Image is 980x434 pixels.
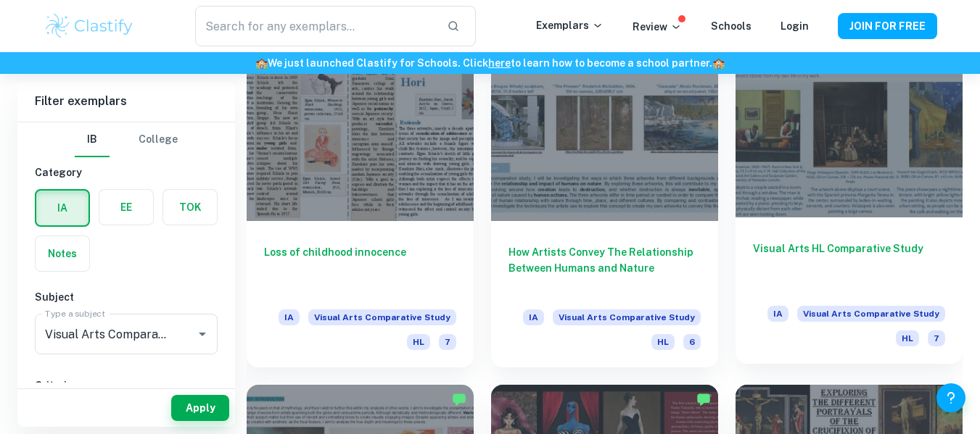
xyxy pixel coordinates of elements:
[45,307,105,320] label: Type a subject
[264,244,456,292] h6: Loss of childhood innocence
[247,51,474,367] a: Loss of childhood innocenceIAVisual Arts Comparative StudyHL7
[838,13,937,39] button: JOIN FOR FREE
[696,392,711,406] img: Marked
[75,122,110,157] button: IB
[195,6,435,46] input: Search for any exemplars...
[35,164,218,180] h6: Category
[308,309,456,325] span: Visual Arts Comparative Study
[936,383,965,412] button: Help and Feedback
[192,324,213,344] button: Open
[928,330,945,346] span: 7
[553,309,701,325] span: Visual Arts Comparative Study
[797,306,945,322] span: Visual Arts Comparative Study
[17,81,235,122] h6: Filter exemplars
[35,377,218,393] h6: Criteria
[3,55,977,71] h6: We just launched Clastify for Schools. Click to learn how to become a school partner.
[255,57,268,69] span: 🏫
[711,20,752,32] a: Schools
[171,395,229,421] button: Apply
[523,309,544,325] span: IA
[139,122,178,157] button: College
[35,289,218,305] h6: Subject
[452,392,466,406] img: Marked
[36,236,89,271] button: Notes
[767,306,788,322] span: IA
[491,51,718,367] a: How Artists Convey The Relationship Between Humans and NatureIAVisual Arts Comparative StudyHL6
[736,51,963,367] a: Visual Arts HL Comparative StudyIAVisual Arts Comparative StudyHL7
[536,17,604,33] p: Exemplars
[407,334,430,350] span: HL
[781,20,809,32] a: Login
[36,191,88,225] button: IA
[44,12,136,41] img: Clastify logo
[279,309,300,325] span: IA
[163,190,217,225] button: TOK
[651,334,675,350] span: HL
[633,19,682,35] p: Review
[712,57,725,69] span: 🏫
[488,57,511,69] a: here
[896,330,919,346] span: HL
[683,334,701,350] span: 6
[508,244,701,292] h6: How Artists Convey The Relationship Between Humans and Nature
[75,122,178,157] div: Filter type choice
[753,241,945,288] h6: Visual Arts HL Comparative Study
[99,190,153,225] button: EE
[439,334,456,350] span: 7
